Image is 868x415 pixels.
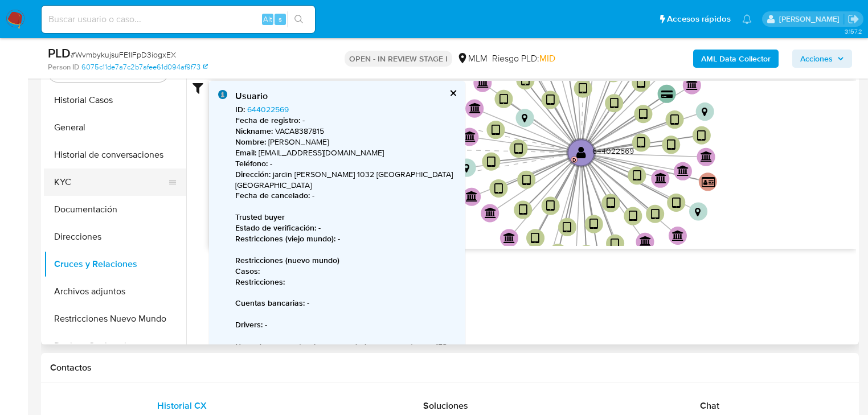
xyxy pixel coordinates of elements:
span: 3.157.2 [845,27,862,36]
b: Fecha de registro : [235,114,300,126]
text:  [521,74,530,87]
text:  [519,203,527,216]
b: Restricciones (nuevo mundo) [235,254,339,266]
div: Usuario [235,90,456,102]
text:  [670,113,679,126]
p: - [235,190,456,201]
text:  [522,113,527,124]
text:  [677,165,689,176]
button: Cruces y Relaciones [44,250,186,278]
b: Casos : [235,265,260,277]
button: KYC [44,169,177,196]
text:  [563,220,571,233]
text:  [702,175,715,187]
b: Cuentas bancarias : [235,297,305,309]
text:  [487,155,496,168]
b: Estado de verificación : [235,222,316,233]
span: Riesgo PLD: [492,52,555,65]
text:  [661,90,673,98]
b: Restricciones (viejo mundo) : [235,233,335,244]
div: MLM [457,52,488,65]
button: Historial de conversaciones [44,141,186,169]
text:  [607,196,615,209]
button: Acciones [792,50,852,68]
b: Nombre : [235,136,266,147]
text: 644022569 [592,145,634,157]
b: Person ID [48,62,79,72]
b: Email : [235,147,256,158]
text:  [686,79,698,90]
a: Notificaciones [742,14,752,24]
p: jardin [PERSON_NAME] 1032 [GEOGRAPHIC_DATA] [GEOGRAPHIC_DATA] [235,169,456,191]
button: cerrar [449,89,456,97]
b: No podemos mostrar los cruces dado que conecta con 152 [235,340,447,352]
button: Devices Geolocation [44,332,186,360]
text:  [477,77,489,88]
h1: Contactos [50,362,850,373]
button: Historial Casos [44,87,186,114]
text:  [494,182,503,195]
text:  [611,237,619,250]
p: erika.juarez@mercadolibre.com.mx [779,14,844,24]
text:  [546,93,555,106]
text: D [572,155,576,163]
button: Documentación [44,196,186,223]
b: PLD [48,44,71,62]
span: Soluciones [423,399,468,412]
text:  [697,129,706,142]
b: AML Data Collector [701,50,771,68]
text:  [637,136,645,149]
span: # WvmbykujsuFE1lFpD3iogxEX [71,49,176,60]
text:  [485,207,497,218]
p: - [235,158,456,169]
button: Archivos adjuntos [44,278,186,305]
p: - [235,298,456,309]
text:  [610,97,619,110]
b: Drivers : [235,319,263,330]
span: s [279,14,282,24]
span: Historial CX [157,399,207,412]
button: AML Data Collector [693,50,779,68]
text:  [503,232,515,243]
text:  [637,76,645,89]
a: 6075c11de7a7c2b7afee61d094af9f73 [81,62,208,72]
span: Acciones [800,50,833,68]
p: VACA8387815 [235,126,456,137]
text:  [633,169,641,182]
text:  [672,196,681,209]
text:  [589,217,598,231]
span: Alt [263,14,272,24]
p: OPEN - IN REVIEW STAGE I [345,51,452,67]
text:  [651,207,660,220]
text:  [672,229,684,240]
text:  [546,199,555,212]
input: Buscar usuario o caso... [42,12,315,27]
button: Direcciones [44,223,186,250]
text:  [579,82,587,95]
text:  [640,236,652,246]
p: [EMAIL_ADDRESS][DOMAIN_NAME] [235,147,456,158]
span: MID [539,52,555,65]
a: 644022569 [247,104,289,115]
text:  [667,138,675,151]
text:  [701,151,713,162]
text:  [466,191,478,202]
b: Dirección : [235,169,271,180]
text:  [639,108,648,121]
button: search-icon [287,11,310,27]
text:  [499,92,508,105]
b: Nickname : [235,125,273,137]
text:  [629,209,637,223]
p: - [235,319,456,330]
b: Restricciones : [235,276,285,287]
text:  [531,232,539,245]
button: General [44,114,186,141]
b: ID : [235,104,245,115]
text:  [464,131,476,142]
text:  [655,172,667,183]
button: Restricciones Nuevo Mundo [44,305,186,332]
text:  [492,124,500,137]
a: Salir [847,13,859,25]
p: - [235,223,456,233]
p: - [235,115,456,126]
